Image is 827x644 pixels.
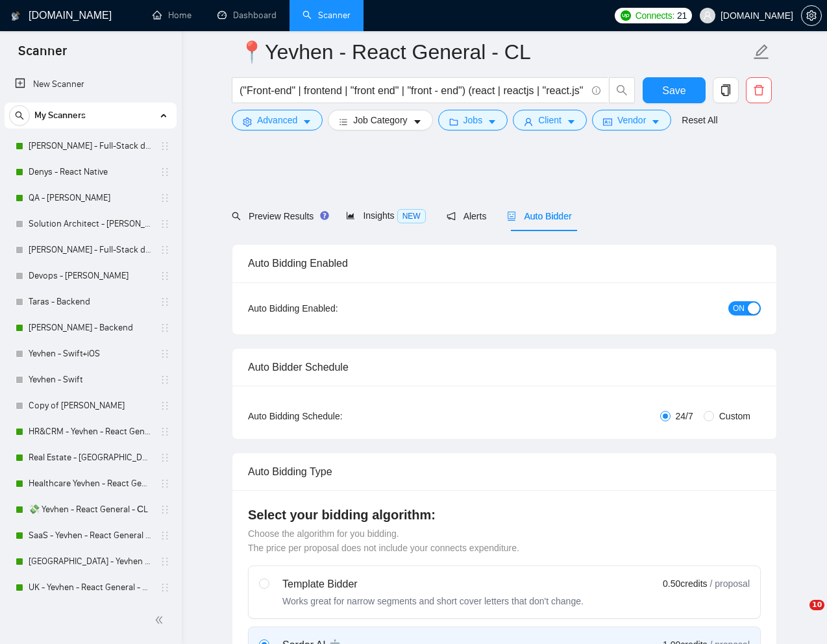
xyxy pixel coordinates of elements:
span: setting [802,10,821,21]
span: Alerts [447,211,487,221]
span: NEW [397,209,426,223]
span: holder [160,141,170,151]
a: 💸 Yevhen - React General - СL [29,497,152,523]
span: holder [160,401,170,411]
span: user [524,117,533,127]
span: holder [160,452,170,463]
span: holder [160,167,170,177]
div: Template Bidder [282,576,584,592]
a: Denys - React Native [29,159,152,185]
span: 21 [677,8,687,23]
span: / proposal [710,577,750,590]
button: settingAdvancedcaret-down [232,110,323,130]
a: New Scanner [15,71,166,97]
a: [PERSON_NAME] - Full-Stack dev [29,237,152,263]
span: My Scanners [34,103,86,129]
span: idcard [603,117,612,127]
input: Scanner name... [239,36,750,68]
div: Auto Bidding Enabled [248,245,761,282]
span: Save [662,82,685,99]
a: dashboardDashboard [217,10,277,21]
a: homeHome [153,10,191,21]
span: holder [160,427,170,437]
a: setting [801,10,822,21]
span: caret-down [413,117,422,127]
button: Save [643,77,706,103]
span: caret-down [567,117,576,127]
span: holder [160,297,170,307]
span: info-circle [592,86,600,95]
span: delete [747,84,771,96]
iframe: Intercom live chat [783,600,814,631]
span: notification [447,212,456,221]
span: setting [243,117,252,127]
div: Auto Bidding Type [248,453,761,490]
span: Connects: [636,8,674,23]
span: holder [160,219,170,229]
a: Devops - [PERSON_NAME] [29,263,152,289]
span: holder [160,193,170,203]
span: Jobs [463,113,483,127]
a: [GEOGRAPHIC_DATA] - Yevhen - React General - СL [29,549,152,575]
button: setting [801,5,822,26]
button: idcardVendorcaret-down [592,110,671,130]
span: holder [160,349,170,359]
a: QA - [PERSON_NAME] [29,185,152,211]
span: search [610,84,634,96]
span: bars [339,117,348,127]
span: holder [160,556,170,567]
a: Real Estate - [GEOGRAPHIC_DATA] - React General - СL [29,445,152,471]
span: holder [160,271,170,281]
h4: Select your bidding algorithm: [248,506,761,524]
span: holder [160,245,170,255]
div: Auto Bidding Schedule: [248,409,419,423]
span: folder [449,117,458,127]
span: area-chart [346,211,355,220]
span: robot [507,212,516,221]
a: HR&CRM - Yevhen - React General - СL [29,419,152,445]
span: Choose the algorithm for you bidding. The price per proposal does not include your connects expen... [248,528,519,553]
a: Reset All [682,113,717,127]
span: Auto Bidder [507,211,571,221]
a: Taras - Backend [29,289,152,315]
span: 10 [809,600,824,610]
a: Solution Architect - [PERSON_NAME] [29,211,152,237]
img: upwork-logo.png [621,10,631,21]
a: [PERSON_NAME] - Full-Stack dev [29,133,152,159]
a: Yevhen - Swift+iOS [29,341,152,367]
span: copy [713,84,738,96]
span: holder [160,530,170,541]
span: ON [733,301,745,316]
a: Yevhen - Swift [29,367,152,393]
button: search [9,105,30,126]
span: Insights [346,210,425,221]
span: caret-down [488,117,497,127]
span: holder [160,375,170,385]
span: caret-down [302,117,312,127]
button: userClientcaret-down [513,110,587,130]
span: Custom [714,409,756,423]
span: holder [160,504,170,515]
div: Works great for narrow segments and short cover letters that don't change. [282,595,584,608]
span: search [10,111,29,120]
span: double-left [154,613,167,626]
button: folderJobscaret-down [438,110,508,130]
img: logo [11,6,20,27]
span: holder [160,582,170,593]
span: user [703,11,712,20]
span: caret-down [651,117,660,127]
button: copy [713,77,739,103]
div: Auto Bidding Enabled: [248,301,419,316]
button: delete [746,77,772,103]
li: New Scanner [5,71,177,97]
span: Advanced [257,113,297,127]
span: edit [753,43,770,60]
a: SaaS - Yevhen - React General - СL [29,523,152,549]
span: Scanner [8,42,77,69]
span: search [232,212,241,221]
button: search [609,77,635,103]
span: Job Category [353,113,407,127]
input: Search Freelance Jobs... [240,82,586,99]
a: [PERSON_NAME] - Backend [29,315,152,341]
span: holder [160,478,170,489]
